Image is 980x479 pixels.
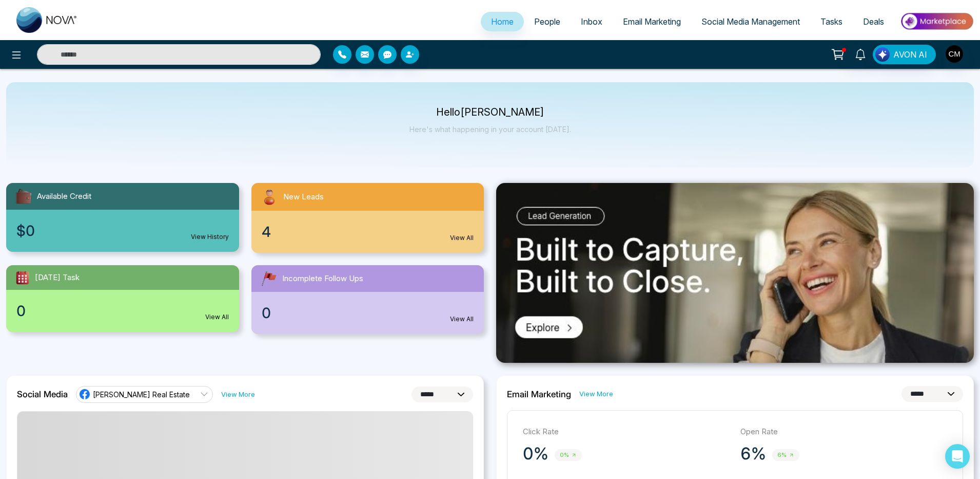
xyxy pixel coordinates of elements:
[14,187,33,206] img: availableCredit.svg
[260,187,279,207] img: newLeads.svg
[945,444,970,469] div: Open Intercom Messenger
[409,108,571,117] p: Hello [PERSON_NAME]
[523,444,548,464] p: 0%
[555,449,582,461] span: 0%
[496,183,974,363] img: .
[523,426,730,438] p: Click Rate
[221,390,255,399] a: View More
[205,312,229,322] a: View All
[17,389,68,399] h2: Social Media
[740,426,948,438] p: Open Rate
[581,16,602,27] span: Inbox
[191,232,229,242] a: View History
[93,390,190,399] span: [PERSON_NAME] Real Estate
[524,12,571,31] a: People
[579,389,613,399] a: View More
[409,125,571,134] p: Here's what happening in your account [DATE].
[14,269,31,286] img: todayTask.svg
[283,191,324,203] span: New Leads
[899,10,974,33] img: Market-place.gif
[571,12,613,31] a: Inbox
[507,389,571,399] h2: Email Marketing
[873,45,936,64] button: AVON AI
[262,302,271,324] span: 0
[810,12,853,31] a: Tasks
[701,16,800,27] span: Social Media Management
[893,48,927,61] span: AVON AI
[853,12,894,31] a: Deals
[875,47,890,62] img: Lead Flow
[946,45,963,63] img: User Avatar
[35,272,80,284] span: [DATE] Task
[772,449,799,461] span: 6%
[16,220,35,242] span: $0
[260,269,278,288] img: followUps.svg
[820,16,842,27] span: Tasks
[691,12,810,31] a: Social Media Management
[245,183,491,253] a: New Leads4View All
[37,191,91,202] span: Available Credit
[450,233,474,243] a: View All
[491,16,514,27] span: Home
[16,300,26,322] span: 0
[16,7,78,33] img: Nova CRM Logo
[450,315,474,324] a: View All
[863,16,884,27] span: Deals
[262,221,271,243] span: 4
[623,16,681,27] span: Email Marketing
[534,16,560,27] span: People
[613,12,691,31] a: Email Marketing
[245,265,491,334] a: Incomplete Follow Ups0View All
[481,12,524,31] a: Home
[282,273,363,285] span: Incomplete Follow Ups
[740,444,766,464] p: 6%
